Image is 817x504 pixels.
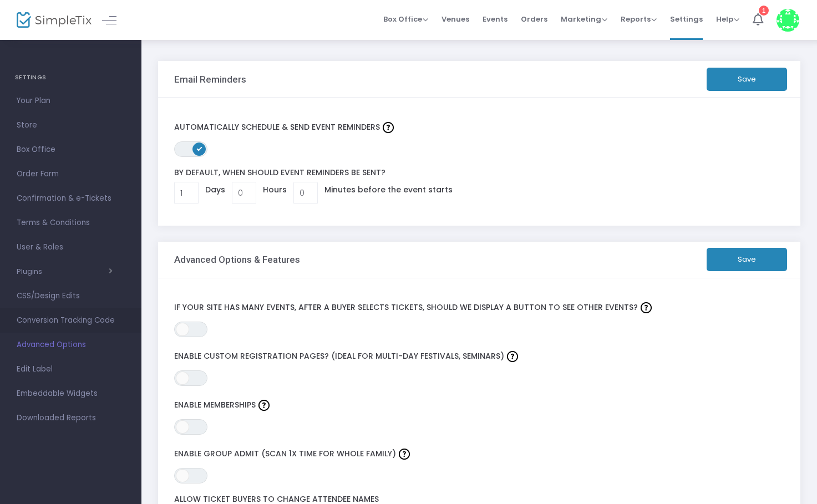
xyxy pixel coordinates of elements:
span: Box Office [383,14,428,24]
span: Order Form [17,167,125,181]
span: CSS/Design Edits [17,289,125,303]
label: Days [205,184,225,196]
img: question-mark [399,449,410,460]
span: Edit Label [17,362,125,376]
button: Save [707,248,787,271]
span: Help [716,14,739,24]
div: 1 [759,6,769,16]
span: Embeddable Widgets [17,386,125,401]
img: question-mark [258,400,270,411]
span: Orders [521,5,547,33]
button: Save [707,68,787,91]
label: Enable group admit (Scan 1x time for whole family) [174,446,743,462]
img: question-mark [641,302,652,313]
span: Downloaded Reports [17,411,125,425]
label: By default, when should event Reminders be sent? [174,168,785,178]
span: Events [483,5,508,33]
label: Hours [263,184,287,196]
label: Enable Memberships [174,397,743,414]
span: Terms & Conditions [17,216,125,230]
img: question-mark [507,351,518,362]
span: Your Plan [17,94,125,108]
span: Box Office [17,142,125,157]
span: Marketing [561,14,607,24]
button: Plugins [17,267,113,276]
span: Confirmation & e-Tickets [17,191,125,206]
span: Advanced Options [17,338,125,352]
label: If your site has many events, after a buyer selects tickets, should we display a button to see ot... [174,299,743,316]
img: question-mark [383,122,394,133]
span: Store [17,118,125,133]
span: ON [196,145,202,151]
h3: Advanced Options & Features [174,254,300,265]
h4: SETTINGS [15,67,126,89]
span: Venues [442,5,469,33]
label: Enable custom registration pages? (Ideal for multi-day festivals, seminars) [174,348,743,365]
label: Minutes before the event starts [324,184,453,196]
span: User & Roles [17,240,125,254]
label: Automatically schedule & send event Reminders [174,119,785,136]
span: Conversion Tracking Code [17,313,125,328]
h3: Email Reminders [174,74,246,85]
span: Settings [670,5,703,33]
span: Reports [621,14,657,24]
